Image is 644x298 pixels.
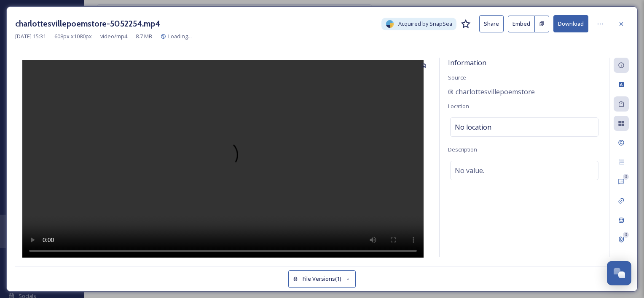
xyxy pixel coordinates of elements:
[455,165,484,176] span: No value.
[455,122,491,132] span: No location
[508,16,535,32] button: Embed
[448,74,466,81] span: Source
[448,58,486,67] span: Information
[607,261,631,285] button: Open Chat
[398,20,452,28] span: Acquired by SnapSea
[448,87,535,97] a: charlottesvillepoemstore
[15,18,160,30] h3: charlottesvillepoemstore-5052254.mp4
[623,232,629,238] div: 0
[553,15,588,32] button: Download
[456,87,535,97] span: charlottesvillepoemstore
[448,102,469,110] span: Location
[136,32,152,40] span: 8.7 MB
[623,174,629,180] div: 0
[15,32,46,40] span: [DATE] 15:31
[54,32,92,40] span: 608 px x 1080 px
[479,15,504,32] button: Share
[100,32,127,40] span: video/mp4
[386,20,394,28] img: snapsea-logo.png
[448,146,477,153] span: Description
[168,32,192,40] span: Loading...
[288,270,356,287] button: File Versions(1)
